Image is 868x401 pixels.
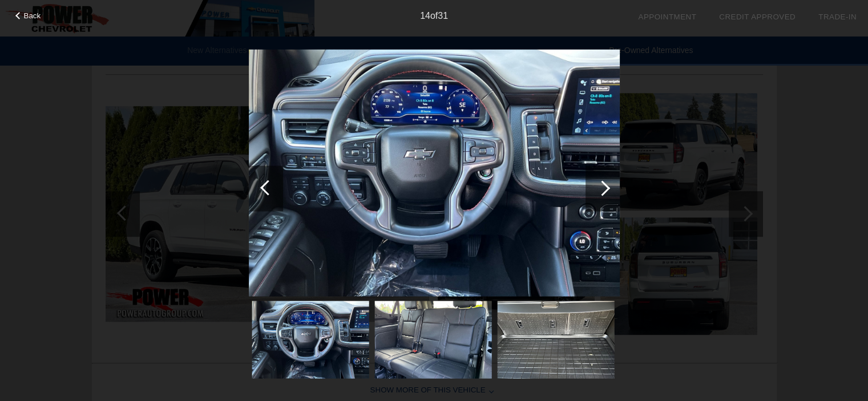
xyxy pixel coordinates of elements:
[638,13,696,21] a: Appointment
[24,11,41,20] span: Back
[249,49,620,296] img: 14.jpg
[420,11,430,21] span: 14
[438,11,448,21] span: 31
[497,301,614,379] img: 16.jpg
[719,13,796,21] a: Credit Approved
[252,301,369,379] img: 14.jpg
[818,13,857,21] a: Trade-In
[374,301,491,379] img: 15.jpg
